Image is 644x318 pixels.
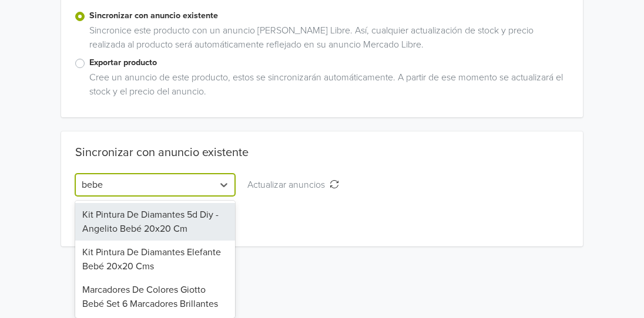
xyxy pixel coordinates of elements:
[85,23,569,56] div: Sincronice este producto con un anuncio [PERSON_NAME] Libre. Así, cualquier actualización de stoc...
[89,56,569,69] label: Exportar producto
[89,9,569,22] label: Sincronizar con anuncio existente
[75,146,249,160] div: Sincronizar con anuncio existente
[75,241,235,278] div: Kit Pintura De Diamantes Elefante Bebé 20x20 Cms
[247,179,330,191] span: Actualizar anuncios
[240,174,347,196] button: Actualizar anuncios
[75,278,235,316] div: Marcadores De Colores Giotto Bebé Set 6 Marcadores Brillantes
[75,203,235,241] div: Kit Pintura De Diamantes 5d Diy - Angelito Bebé 20x20 Cm
[85,70,569,103] div: Cree un anuncio de este producto, estos se sincronizarán automáticamente. A partir de ese momento...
